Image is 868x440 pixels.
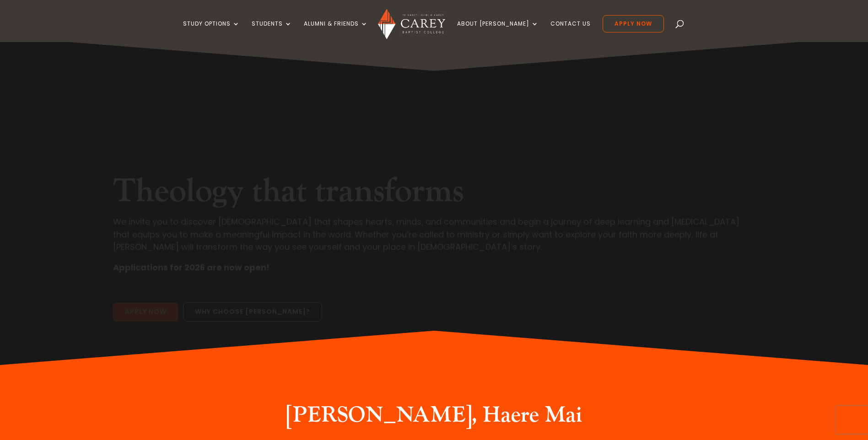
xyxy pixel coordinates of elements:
a: Study Options [183,21,240,42]
p: We invite you to discover [DEMOGRAPHIC_DATA] that shapes hearts, minds, and communities and begin... [113,186,755,231]
h2: [PERSON_NAME], Haere Mai [263,402,606,433]
a: Alumni & Friends [304,21,368,42]
a: About [PERSON_NAME] [457,21,539,42]
img: Carey Baptist College [378,9,445,39]
a: Apply Now [603,15,664,32]
strong: Applications for 2026 are now open! [113,232,270,243]
h2: Theology that transforms [113,142,755,186]
a: Contact Us [550,21,591,42]
a: Apply Now [113,273,178,292]
a: Why choose [PERSON_NAME]? [183,273,322,292]
a: Students [252,21,292,42]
